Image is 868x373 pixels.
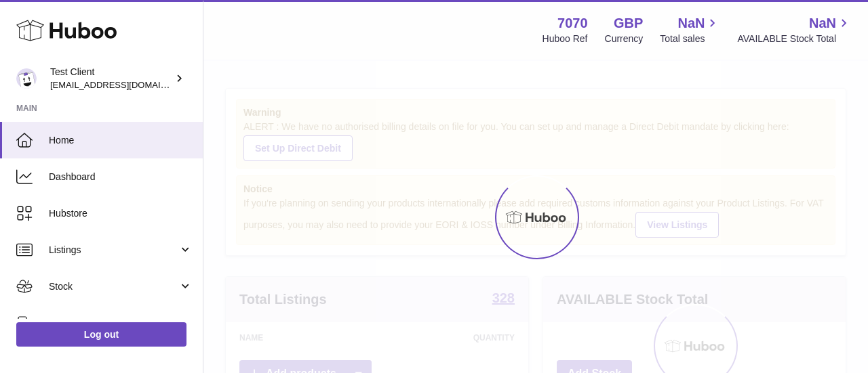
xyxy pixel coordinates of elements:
span: Dashboard [49,171,193,183]
span: Total sales [660,32,720,45]
strong: GBP [614,14,643,32]
span: Home [49,134,193,147]
div: Test Client [50,66,172,91]
span: Listings [49,244,178,257]
a: NaN AVAILABLE Stock Total [737,14,852,45]
span: NaN [677,14,705,32]
span: Sales [49,317,178,330]
span: NaN [809,14,836,32]
span: Hubstore [49,207,193,220]
div: Huboo Ref [542,32,588,45]
div: Currency [605,32,644,45]
span: AVAILABLE Stock Total [737,32,852,45]
a: Log out [16,322,186,347]
a: NaN Total sales [660,14,720,45]
img: internalAdmin-7070@internal.huboo.com [16,68,37,89]
span: Stock [49,280,178,293]
strong: 7070 [557,14,588,32]
span: [EMAIL_ADDRESS][DOMAIN_NAME] [50,79,199,90]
